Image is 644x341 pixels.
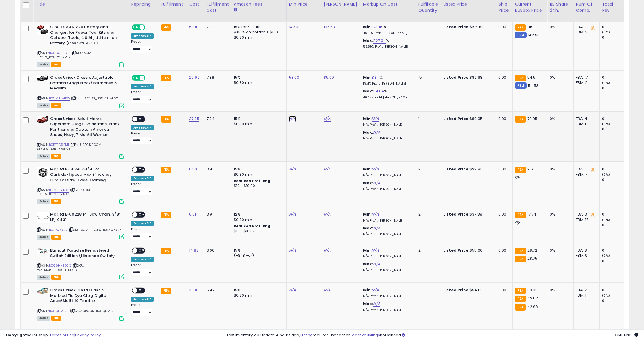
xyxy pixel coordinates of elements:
a: 128.49 [372,24,383,30]
div: FBM: 9 [576,253,595,258]
strong: Copyright [6,332,27,338]
b: Makita B-61656 7-1/4" 24T Carbide-Tipped Max Efficiency Circular Saw Blade, Framing [50,167,121,184]
div: (+$1.8 var) [234,253,282,258]
a: 15.00 [189,287,198,293]
div: $0.30 min [234,80,282,85]
a: Terms of Use [50,332,74,338]
div: Preset: [131,227,154,241]
span: 28.72 [527,247,538,253]
div: seller snap | | [6,333,101,338]
b: Min: [363,24,372,30]
a: 1 listing [300,332,313,338]
a: B07G3LZNX3 [49,188,69,193]
div: ASIN: [37,116,124,158]
b: Crocs Unisex-Adult Marvel Superhero Clogs, Spiderman, Black Panther and Captain America Shoes, Na... [50,116,121,139]
b: Listed Price: [443,287,470,293]
div: Fulfillable Quantity [418,1,438,13]
a: 38.11 [372,75,380,80]
div: 0.00 [498,167,508,172]
b: Max: [363,225,373,231]
a: 114.64 [373,88,384,94]
div: FBM: 2 [576,80,595,85]
div: 0% [550,75,569,80]
a: N/A [289,116,296,122]
div: Markup on Cost [363,1,413,7]
div: 0% [550,116,569,121]
p: N/A Profit [PERSON_NAME] [363,123,411,127]
b: Listed Price: [443,166,470,172]
div: 15% [234,167,282,172]
a: 37.85 [189,116,199,122]
img: 41lOWtJoVFL._SL40_.jpg [37,116,49,123]
div: FBA: 7 [576,288,595,293]
div: 0.00 [498,116,508,121]
span: OFF [137,288,146,293]
div: 15% for <= $100 [234,24,282,30]
a: 142.00 [289,24,301,30]
b: Max: [363,130,373,135]
div: 8.00% on portion > $100 [234,30,282,35]
div: $10 - $10.87 [234,229,282,234]
b: Min: [363,166,372,172]
b: Listed Price: [443,247,470,253]
a: 29.99 [189,75,200,80]
div: 2 [418,212,436,217]
div: Amazon AI * [131,221,154,226]
div: 0% [550,212,569,217]
p: 46.15% Profit [PERSON_NAME] [363,31,411,35]
div: ASIN: [37,248,124,279]
div: 0 [602,35,625,40]
b: Max: [363,180,373,186]
div: 0 [602,248,625,253]
span: ON [132,25,140,30]
small: (0%) [602,253,610,258]
small: FBM [515,82,526,89]
span: 42.66 [527,304,538,309]
div: 0 [602,177,625,182]
div: Preset: [131,263,154,276]
a: N/A [372,116,379,122]
p: N/A Profit [PERSON_NAME] [363,308,411,312]
span: 42.62 [527,295,538,301]
a: 14.88 [189,247,199,253]
b: CRAFTSMAN V20 Battery and Charger, for Power Tool Kits and Outdoor Tools, 4.0 Ah, Lithium Ion Bat... [50,24,121,47]
span: OFF [137,248,146,253]
a: B086HHBD3C [49,263,71,268]
img: 41meMi76E5L._SL40_.jpg [37,212,49,223]
div: $89.98 [443,75,491,80]
div: % [363,75,411,86]
a: N/A [289,287,296,293]
span: | SKU: ACME TOOLS_B07G3LZNX3 [37,188,92,196]
span: 28.75 [527,256,538,261]
b: Listed Price: [443,75,470,80]
a: N/A [373,261,380,267]
a: 51.00 [189,24,198,30]
div: Amazon AI * [131,176,154,181]
div: Ship Price [498,1,510,13]
div: 3.9 [207,212,227,217]
span: All listings currently available for purchase on Amazon [37,103,50,108]
small: FBA [161,212,171,218]
p: N/A Profit [PERSON_NAME] [363,294,411,298]
div: Amazon AI * [131,297,154,302]
a: B08DC6PFCF [49,51,70,55]
div: 0 [602,212,625,217]
small: FBA [161,75,171,81]
div: 0% [550,248,569,253]
div: 0 [602,127,625,132]
b: Min: [363,287,372,293]
div: 15 [418,75,436,80]
div: $89.95 [443,116,491,121]
div: Last InventoryLab Update: 4 hours ago, requires user action, not synced. [227,333,638,338]
div: Preset: [131,132,154,145]
div: $0.30 min [234,217,282,222]
small: FBA [515,24,526,31]
a: N/A [289,166,296,172]
img: 41gkOy0-qNL._SL40_.jpg [37,24,49,35]
p: N/A Profit [PERSON_NAME] [363,187,411,191]
div: [PERSON_NAME] [324,1,358,7]
div: 0.00 [498,75,508,80]
div: Repricing [131,1,156,7]
span: OFF [137,167,146,172]
div: 0 [602,86,625,91]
